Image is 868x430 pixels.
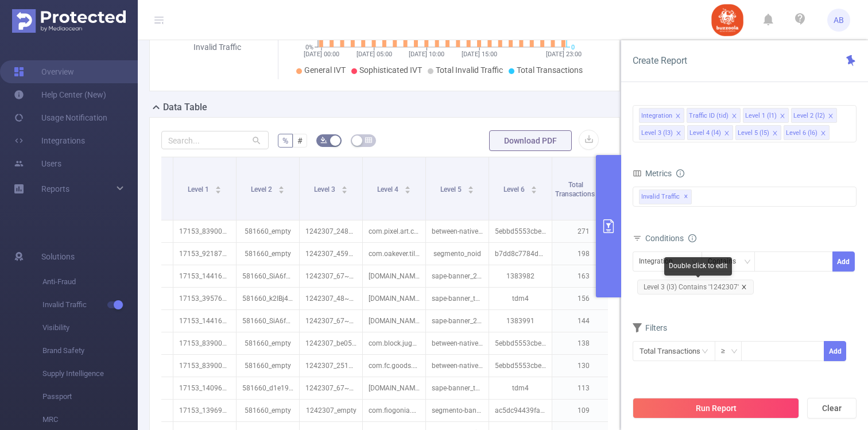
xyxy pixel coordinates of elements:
[41,184,69,193] span: Reports
[786,126,817,141] div: Level 6 (l6)
[237,355,299,377] p: 581660_empty
[237,265,299,287] p: 581660_SiA6fLmX2DM
[571,44,575,51] tspan: 0
[426,220,489,242] p: between-native_ZT43MTlgfFwAXlVXAQNQUwhTVgVYDVcGUQEGUQRXVlQ
[467,184,474,188] i: icon: caret-up
[42,293,138,316] span: Invalid Traffic
[552,400,615,421] p: 109
[530,184,537,191] div: Sort
[363,332,425,354] p: com.block.juggle
[639,252,681,271] div: Integration
[14,83,106,106] a: Help Center (New)
[489,332,552,354] p: 5ebbd5553cbe226f08c69004_68c2d3e7810d98de480f4cb1
[304,51,339,58] tspan: [DATE] 00:00
[820,130,826,137] i: icon: close
[832,251,855,272] button: Add
[237,243,299,265] p: 581660_empty
[173,220,236,242] p: 17153_83900677
[304,65,346,75] span: General IVT
[192,41,243,53] div: Invalid Traffic
[639,189,692,204] span: Invalid Traffic
[278,184,284,188] i: icon: caret-up
[173,310,236,332] p: 17153_144169718
[637,280,754,295] span: Level 3 (l3) Contains '1242307'
[489,377,552,399] p: tdm4
[503,185,526,193] span: Level 6
[320,137,327,144] i: icon: bg-colors
[163,100,207,114] h2: Data Table
[552,377,615,399] p: 113
[42,339,138,362] span: Brand Safety
[237,377,299,399] p: 581660_d1e19vbl27g
[721,342,733,361] div: ≥
[687,125,733,140] li: Level 4 (l4)
[341,184,347,188] i: icon: caret-up
[489,355,552,377] p: 5ebbd5553cbe226f08c69004_68c2d3e7810d98de480f4cb1
[555,181,596,198] span: Total Transactions
[365,137,372,144] i: icon: table
[530,189,537,192] i: icon: caret-down
[641,126,673,141] div: Level 3 (l3)
[426,310,489,332] p: sape-banner_260820
[300,220,362,242] p: 1242307_2487670
[517,65,583,75] span: Total Transactions
[359,65,422,75] span: Sophisticated IVT
[42,385,138,408] span: Passport
[684,190,688,204] span: ✕
[824,341,846,361] button: Add
[341,189,347,192] i: icon: caret-down
[42,362,138,385] span: Supply Intelligence
[546,51,582,58] tspan: [DATE] 23:00
[297,136,303,145] span: #
[780,113,785,120] i: icon: close
[467,189,474,192] i: icon: caret-down
[42,270,138,293] span: Anti-Fraud
[42,316,138,339] span: Visibility
[14,152,61,175] a: Users
[743,108,789,123] li: Level 1 (l1)
[641,109,672,123] div: Integration
[664,257,732,276] div: Double click to edit
[489,130,572,151] button: Download PDF
[738,126,769,141] div: Level 5 (l5)
[363,355,425,377] p: com.fc.goods.sort.matching.puzzle.triplemaster
[633,55,687,66] span: Create Report
[489,288,552,309] p: tdm4
[731,113,737,120] i: icon: close
[300,400,362,421] p: 1242307_empty
[12,9,126,33] img: Protected Media
[173,243,236,265] p: 17153_92187576
[772,130,778,137] i: icon: close
[173,400,236,421] p: 17153_139692368
[251,185,274,193] span: Level 2
[426,400,489,421] p: segmento-banner_noid
[552,288,615,309] p: 156
[828,113,834,120] i: icon: close
[215,184,222,191] div: Sort
[282,136,288,145] span: %
[462,51,497,58] tspan: [DATE] 15:00
[237,310,299,332] p: 581660_SiA6fLmX2DM
[745,109,777,123] div: Level 1 (l1)
[744,258,751,266] i: icon: down
[440,185,463,193] span: Level 5
[300,377,362,399] p: 1242307_67~Px7Fj
[237,220,299,242] p: 581660_empty
[426,355,489,377] p: between-native_ZT43MTlgfFwAXlVXAQNQUwhTVgVYDVcGUQEGUQRXVlQ
[687,108,741,123] li: Traffic ID (tid)
[552,243,615,265] p: 198
[404,184,410,188] i: icon: caret-up
[676,130,681,137] i: icon: close
[377,185,400,193] span: Level 4
[467,184,474,191] div: Sort
[363,243,425,265] p: com.oakever.tiletrip
[552,355,615,377] p: 130
[689,126,721,141] div: Level 4 (l4)
[639,108,684,123] li: Integration
[363,310,425,332] p: [DOMAIN_NAME]
[791,108,837,123] li: Level 2 (l2)
[731,348,738,356] i: icon: down
[741,284,747,290] i: icon: close
[161,131,269,149] input: Search...
[215,189,221,192] i: icon: caret-down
